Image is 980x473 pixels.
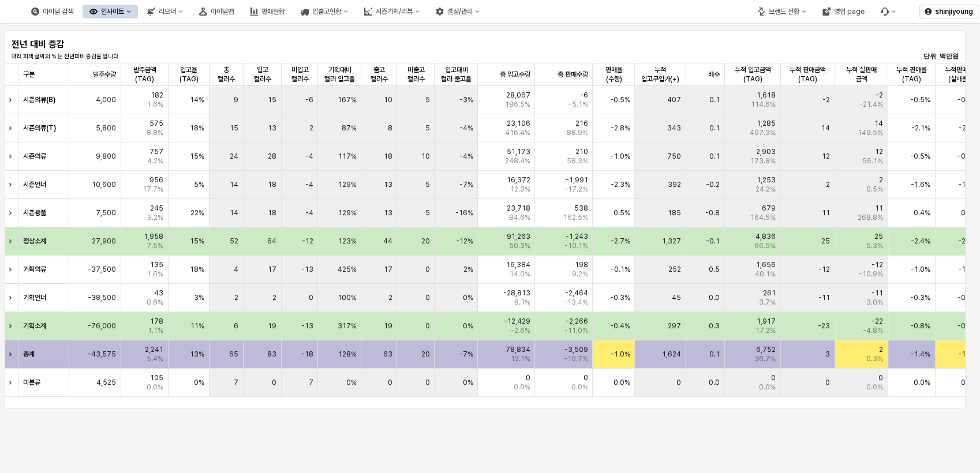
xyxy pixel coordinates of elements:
span: 12 [822,152,830,161]
span: -1.6% [911,180,930,189]
span: 5 [425,180,429,189]
span: 4 [234,265,238,274]
span: 575 [149,119,163,128]
span: 11% [190,321,204,331]
span: 10 [383,95,392,104]
div: 아이템맵 [192,5,241,18]
span: 1,285 [757,119,776,128]
span: -4 [305,208,313,217]
div: Expand row [5,340,20,368]
span: 0 [308,293,313,302]
span: 19 [268,321,276,331]
span: 178 [150,317,163,326]
span: 164.5% [750,213,776,222]
strong: 시즌의류(B) [23,96,55,104]
span: -12,429 [503,317,530,326]
div: 판매현황 [261,7,285,16]
span: 누적 실판매 금액 [840,65,883,84]
span: 0 [425,265,429,274]
span: 9,800 [96,152,116,161]
div: Expand row [5,142,20,170]
span: 0.1 [709,123,720,133]
span: 45 [672,293,681,302]
button: 리오더 [140,5,190,18]
span: 252 [668,265,681,274]
span: -1.0% [610,152,630,161]
span: -11 [871,288,883,298]
span: -0.4% [609,321,630,331]
span: 0.5% [613,208,630,217]
span: -4 [305,180,313,189]
span: -6 [305,95,313,104]
span: -21.4% [859,100,883,109]
span: 4,836 [755,232,776,241]
span: 17.7% [143,185,163,194]
span: 발주수량 [93,70,116,79]
span: 5.3% [866,241,883,250]
span: 14 [230,208,238,217]
span: 956 [149,175,163,185]
span: 10 [421,152,429,161]
span: 2 [234,293,238,302]
button: 인사이트 [83,5,138,18]
span: -1.0% [958,265,978,274]
span: -0.1% [610,265,630,274]
span: 9.2% [571,269,588,279]
span: -10.1% [564,241,588,250]
span: -3.0% [863,298,883,307]
span: 14% [190,95,204,104]
button: 브랜드 전환 [750,5,813,18]
span: 4,000 [96,95,116,104]
span: 총 입고수량 [499,70,530,79]
span: 268.8% [858,213,883,222]
button: 판매현황 [243,5,291,18]
span: -0.8 [705,208,720,217]
span: 56.1% [862,156,883,166]
div: 아이템 검색 [43,7,73,16]
span: 10,600 [92,180,116,189]
span: 3.7% [759,298,776,307]
div: 설정/관리 [447,7,473,16]
span: 135 [150,260,163,269]
span: 0.4% [914,208,930,217]
span: 18 [383,152,392,161]
span: -17.2% [564,185,588,194]
span: 4.2% [147,156,163,166]
span: 182 [151,91,163,100]
strong: 시즌언더 [23,181,46,189]
span: -2.1% [959,123,978,133]
span: 9.2% [147,213,163,222]
span: 88.9% [566,128,588,137]
strong: 시즌용품 [23,209,46,217]
p: shinjiyoung [935,7,973,16]
span: 58.3% [566,156,588,166]
span: -0.8% [910,321,930,331]
span: -0.5% [957,95,978,104]
span: 1,958 [144,232,163,241]
span: 18% [190,123,204,133]
span: -13 [301,321,313,331]
span: -0.2 [706,180,720,189]
span: 750 [667,152,681,161]
span: 0.5 [709,265,720,274]
span: 8.8% [147,128,163,137]
span: 5,800 [96,123,116,133]
span: 7,500 [96,208,116,217]
span: -12 [301,236,313,246]
span: -12% [455,236,473,246]
span: 297 [668,321,681,331]
span: 누적 판매율(TAG) [893,65,930,84]
span: 52 [230,236,238,246]
span: -0.3% [609,293,630,302]
div: 입출고현황 [294,5,355,18]
span: 129% [338,180,356,189]
span: -10.9% [859,269,883,279]
strong: 정상소계 [23,237,46,245]
span: -4% [459,152,473,161]
span: 1,253 [757,175,776,185]
span: -0.5% [957,152,978,161]
span: 84.6% [508,213,530,222]
span: 1.6% [147,100,163,109]
span: 162.5% [563,213,588,222]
